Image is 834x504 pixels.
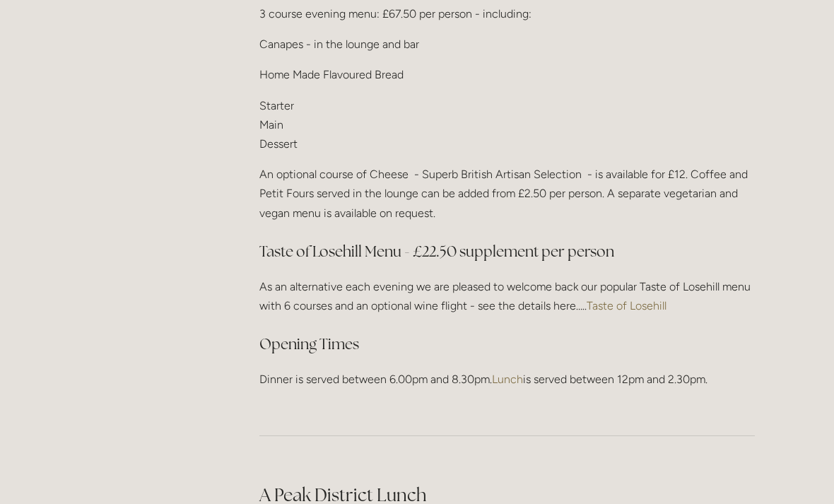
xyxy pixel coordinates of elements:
a: Taste of Losehill [587,299,666,312]
p: Dinner is served between 6.00pm and 8.30pm. is served between 12pm and 2.30pm. [259,370,755,389]
h3: Taste of Losehill Menu - £22.50 supplement per person [259,238,755,266]
h3: Opening Times [259,330,755,358]
p: Home Made Flavoured Bread [259,65,755,84]
p: An optional course of Cheese - Superb British Artisan Selection - is available for £12. Coffee an... [259,165,755,223]
p: Canapes - in the lounge and bar [259,35,755,54]
a: Lunch [492,373,523,386]
p: Starter Main Dessert [259,96,755,154]
p: 3 course evening menu: £67.50 per person - including: [259,4,755,23]
p: As an alternative each evening we are pleased to welcome back our popular Taste of Losehill menu ... [259,277,755,315]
